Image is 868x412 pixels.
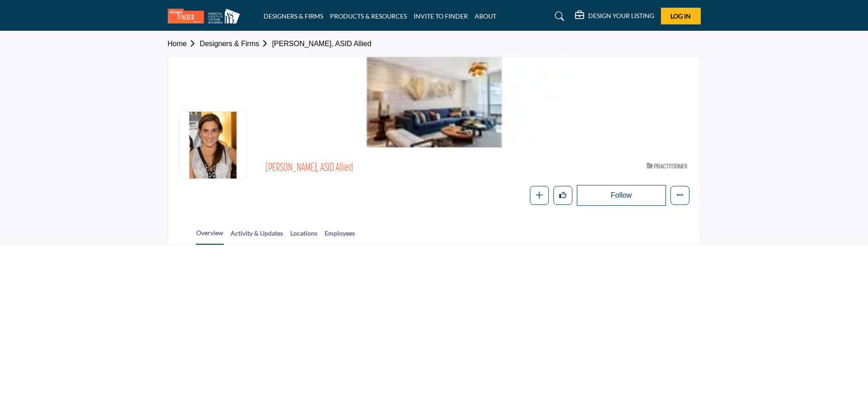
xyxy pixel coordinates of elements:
a: PRODUCTS & RESOURCES [330,12,407,20]
button: Like [553,186,572,205]
h5: DESIGN YOUR LISTING [588,12,654,20]
a: [PERSON_NAME], ASID Allied [272,40,372,47]
button: More details [670,186,689,205]
a: Home [168,40,200,47]
a: ABOUT [475,12,496,20]
span: Lorena Aboado, ASID Allied [265,161,469,176]
a: Overview [196,228,224,245]
a: Employees [324,228,355,244]
button: Log In [661,8,701,24]
a: INVITE TO FINDER [414,12,468,20]
div: DESIGN YOUR LISTING [575,11,654,22]
a: Search [546,9,570,24]
a: Designers & Firms [200,40,272,47]
a: Locations [290,228,318,244]
a: Activity & Updates [230,228,283,244]
img: site Logo [168,9,245,24]
img: ASID Qualified Practitioners [646,161,687,171]
span: Log In [670,12,691,20]
a: DESIGNERS & FIRMS [264,12,323,20]
button: Follow [577,185,666,206]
